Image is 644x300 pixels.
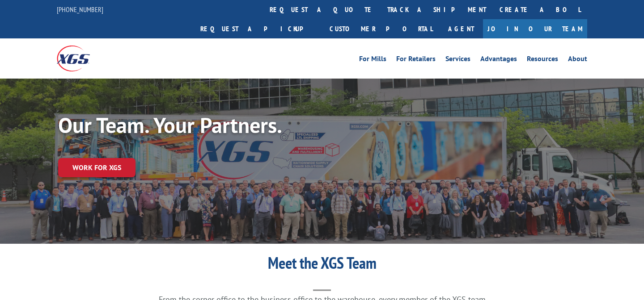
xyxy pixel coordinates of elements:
a: Advantages [480,55,517,65]
a: Services [445,55,470,65]
a: For Mills [359,55,386,65]
a: For Retailers [396,55,436,65]
h1: Meet the XGS Team [143,255,501,275]
a: Work for XGS [58,158,136,177]
a: Join Our Team [483,19,587,38]
a: [PHONE_NUMBER] [57,5,103,14]
h1: Our Team. Your Partners. [58,114,326,140]
a: Agent [439,19,483,38]
a: Request a pickup [194,19,323,38]
a: About [568,55,587,65]
a: Resources [527,55,558,65]
a: Customer Portal [323,19,439,38]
